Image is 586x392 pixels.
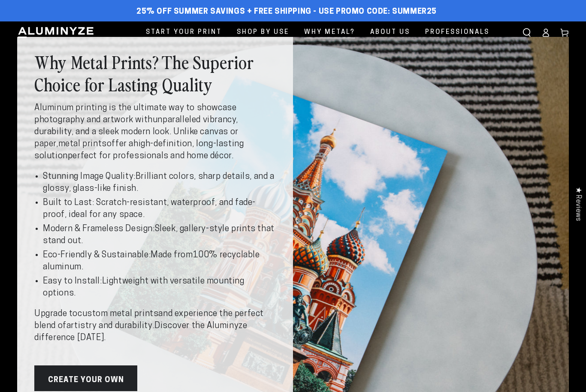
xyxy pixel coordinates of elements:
span: Shop By Use [237,27,289,38]
a: Create Your Own [34,365,137,391]
span: Professionals [425,27,489,38]
strong: Eco-Friendly & Sustainable: [43,251,151,259]
a: Why Metal? [298,21,362,43]
a: Shop By Use [230,21,296,43]
summary: Search our site [517,23,536,42]
h2: Why Metal Prints? The Superior Choice for Lasting Quality [34,51,276,95]
li: Made from . [43,249,276,273]
span: 25% off Summer Savings + Free Shipping - Use Promo Code: SUMMER25 [136,7,437,17]
a: Professionals [419,21,496,43]
strong: custom metal prints [78,310,158,318]
li: Brilliant colors, sharp details, and a glossy, glass-like finish. [43,171,276,195]
a: About Us [364,21,417,43]
span: Start Your Print [146,27,222,38]
img: Aluminyze [17,26,94,39]
span: About Us [370,27,410,38]
li: Sleek, gallery-style prints that stand out. [43,223,276,247]
strong: Stunning Image Quality: [43,172,136,181]
a: Start Your Print [139,21,228,43]
p: Upgrade to and experience the perfect blend of . [34,308,276,344]
p: Aluminum printing is the ultimate way to showcase photography and artwork with . Unlike canvas or... [34,102,276,162]
li: Lightweight with versatile mounting options. [43,275,276,299]
span: Why Metal? [304,27,355,38]
li: , ideal for any space. [43,197,276,221]
strong: metal prints [58,140,107,148]
strong: Built to Last: [43,199,94,207]
strong: Easy to Install: [43,277,102,286]
strong: Scratch-resistant, waterproof, and fade-proof [43,199,256,219]
strong: artistry and durability [66,322,153,330]
strong: Modern & Frameless Design: [43,225,155,233]
div: Click to open Judge.me floating reviews tab [570,180,586,228]
strong: high-definition, long-lasting solution [34,140,244,160]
